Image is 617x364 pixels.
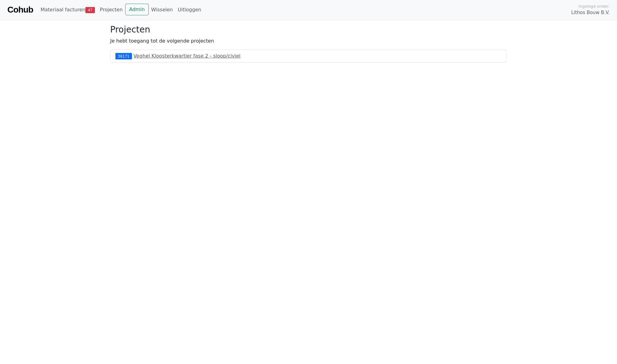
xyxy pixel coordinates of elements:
span: Ingelogd onder: [578,3,610,9]
p: Je hebt toegang tot de volgende projecten [110,37,507,45]
a: Projecten [97,4,125,16]
a: Veghel Kloosterkwartier fase 2 - sloop/civiel [133,53,241,59]
span: 47 [85,7,95,13]
span: Lithos Bouw B.V. [571,9,610,16]
a: Wisselen [149,4,175,16]
h3: Projecten [110,24,507,35]
div: 36171 [115,53,132,59]
a: Admin [125,4,149,15]
a: Cohub [7,2,33,17]
a: Uitloggen [175,4,204,16]
a: Materiaal facturen47 [38,4,97,16]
